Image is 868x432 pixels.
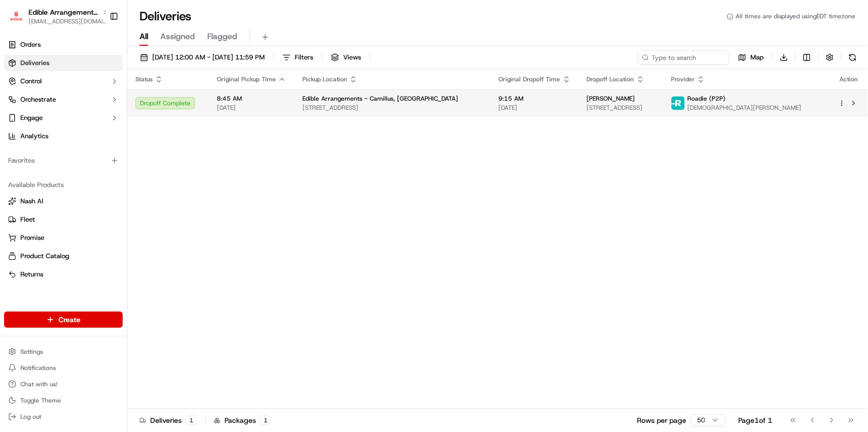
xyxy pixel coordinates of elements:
[217,95,286,103] span: 8:45 AM
[86,148,94,157] div: 💻
[278,50,318,65] button: Filters
[687,104,801,112] span: [DEMOGRAPHIC_DATA][PERSON_NAME]
[135,50,269,65] button: [DATE] 12:00 AM - [DATE] 11:59 PM
[343,53,361,62] span: Views
[35,97,167,107] div: Start new chat
[4,361,123,375] button: Notifications
[4,266,123,283] button: Returns
[10,97,29,115] img: 1736555255976-a54dd68f-1ca7-489b-9aae-adbdc363a1c4
[637,415,686,425] p: Rows per page
[302,95,458,103] span: Edible Arrangements - Camillus, [GEOGRAPHIC_DATA]
[736,12,856,20] span: All times are displayed using EDT timezone
[587,95,635,103] span: [PERSON_NAME]
[4,55,123,71] a: Deliveries
[499,75,561,83] span: Original Dropoff Time
[20,197,43,206] span: Nash AI
[96,147,163,158] span: API Documentation
[6,143,82,162] a: 📗Knowledge Base
[4,393,123,408] button: Toggle Theme
[687,95,725,103] span: Roadie (P2P)
[20,270,43,279] span: Returns
[8,197,119,206] a: Nash AI
[20,364,56,372] span: Notifications
[499,95,571,103] span: 9:15 AM
[4,152,123,169] div: Favorites
[4,177,123,193] div: Available Products
[302,104,483,112] span: [STREET_ADDRESS]
[20,113,43,122] span: Engage
[29,17,110,25] button: [EMAIL_ADDRESS][DOMAIN_NAME]
[8,215,119,224] a: Fleet
[20,380,58,388] span: Chat with us!
[326,50,366,65] button: Views
[4,110,123,126] button: Engage
[8,270,119,279] a: Returns
[671,97,685,110] img: roadie-logo-v2.jpg
[152,53,265,62] span: [DATE] 12:00 AM - [DATE] 11:59 PM
[302,75,347,83] span: Pickup Location
[72,172,123,180] a: Powered byPylon
[4,4,105,28] button: Edible Arrangements - Camillus, NYEdible Arrangements - Camillus, [GEOGRAPHIC_DATA][EMAIL_ADDRESS...
[8,252,119,261] a: Product Catalog
[846,50,860,65] button: Refresh
[10,10,31,30] img: Nash
[750,53,764,62] span: Map
[587,104,655,112] span: [STREET_ADDRESS]
[638,50,730,65] input: Type to search
[20,215,35,224] span: Fleet
[225,415,256,425] span: Packages
[4,37,123,53] a: Orders
[4,345,123,359] button: Settings
[587,75,634,83] span: Dropoff Location
[20,40,41,49] span: Orders
[20,95,56,104] span: Orchestrate
[4,410,123,424] button: Log out
[4,193,123,209] button: Nash AI
[186,416,197,425] div: 1
[173,100,185,112] button: Start new chat
[8,9,24,24] img: Edible Arrangements - Camillus, NY
[20,413,41,421] span: Log out
[135,75,153,83] span: Status
[139,8,191,24] h1: Deliveries
[4,248,123,264] button: Product Catalog
[4,377,123,391] button: Chat with us!
[217,104,286,112] span: [DATE]
[160,30,195,43] span: Assigned
[20,348,43,356] span: Settings
[29,7,99,17] button: Edible Arrangements - Camillus, [GEOGRAPHIC_DATA]
[4,73,123,89] button: Control
[738,415,772,425] div: Page 1 of 1
[59,315,80,325] span: Create
[4,312,123,328] button: Create
[20,58,49,68] span: Deliveries
[10,41,185,57] p: Welcome 👋
[20,132,48,141] span: Analytics
[207,30,237,43] span: Flagged
[10,148,18,157] div: 📗
[734,50,768,65] button: Map
[82,143,167,162] a: 💻API Documentation
[20,147,78,158] span: Knowledge Base
[838,75,860,83] div: Action
[20,233,44,242] span: Promise
[671,75,695,83] span: Provider
[8,233,119,242] a: Promise
[20,396,61,405] span: Toggle Theme
[4,91,123,108] button: Orchestrate
[4,211,123,228] button: Fleet
[26,66,183,76] input: Got a question? Start typing here...
[260,416,271,425] div: 1
[4,128,123,144] a: Analytics
[499,104,571,112] span: [DATE]
[20,77,42,86] span: Control
[295,53,313,62] span: Filters
[150,415,182,425] span: Deliveries
[35,107,129,115] div: We're available if you need us!
[217,75,276,83] span: Original Pickup Time
[20,252,69,261] span: Product Catalog
[101,172,123,180] span: Pylon
[4,230,123,246] button: Promise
